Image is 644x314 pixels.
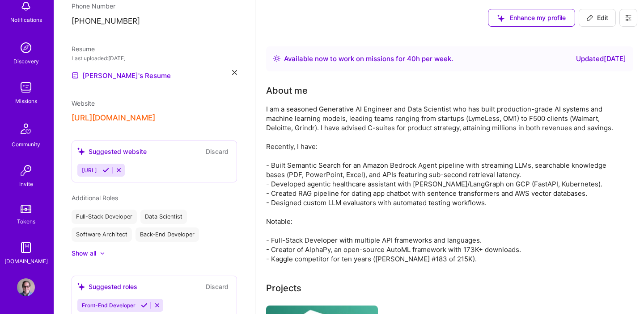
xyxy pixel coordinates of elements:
[13,57,39,66] div: Discovery
[154,302,161,309] i: Reject
[273,55,280,62] img: Availability
[266,104,624,264] div: I am a seasoned Generative AI Engineer and Data Scientist who has built production-grade AI syste...
[17,161,35,179] img: Invite
[284,54,453,64] div: Available now to work on missions for h per week .
[17,39,35,57] img: discovery
[72,210,137,224] div: Full-Stack Developer
[266,84,308,97] div: About me
[72,227,132,242] div: Software Architect
[136,227,199,242] div: Back-End Developer
[72,249,96,258] div: Show all
[72,16,237,27] p: [PHONE_NUMBER]
[10,15,42,25] div: Notifications
[266,281,301,295] div: Projects
[15,118,37,140] img: Community
[72,70,171,81] a: [PERSON_NAME]'s Resume
[232,70,237,75] i: icon Close
[77,282,137,291] div: Suggested roles
[102,167,109,174] i: Accept
[17,239,35,256] img: guide book
[488,9,575,27] button: Enhance my profile
[579,9,616,27] button: Edit
[203,281,231,292] button: Discard
[72,45,95,53] span: Resume
[15,96,37,106] div: Missions
[407,54,416,63] span: 40
[72,99,95,107] span: Website
[141,302,148,309] i: Accept
[17,217,35,226] div: Tokens
[72,113,155,123] button: [URL][DOMAIN_NAME]
[497,13,566,22] span: Enhance my profile
[497,15,504,22] i: icon SuggestedTeams
[21,205,31,213] img: tokens
[115,167,122,174] i: Reject
[77,147,147,156] div: Suggested website
[576,54,626,64] div: Updated [DATE]
[77,148,85,155] i: icon SuggestedTeams
[72,2,115,10] span: Phone Number
[586,13,608,22] span: Edit
[15,278,37,296] a: User Avatar
[17,78,35,96] img: teamwork
[72,72,79,79] img: Resume
[82,167,97,174] span: [URL]
[17,278,35,296] img: User Avatar
[140,210,187,224] div: Data Scientist
[77,283,85,290] i: icon SuggestedTeams
[203,146,231,157] button: Discard
[4,256,48,266] div: [DOMAIN_NAME]
[82,302,136,309] span: Front-End Developer
[72,194,118,202] span: Additional Roles
[12,140,40,149] div: Community
[19,179,33,189] div: Invite
[72,54,237,63] div: Last uploaded: [DATE]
